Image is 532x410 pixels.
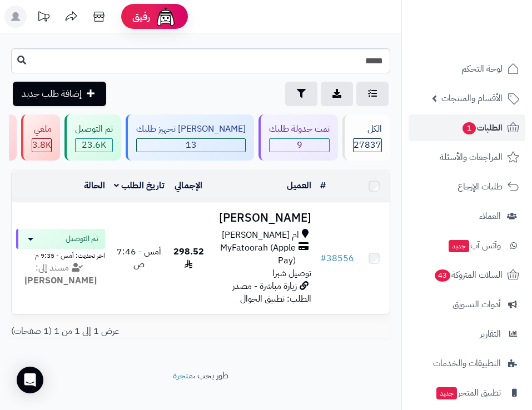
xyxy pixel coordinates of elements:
span: تم التوصيل [66,233,98,244]
span: ام [PERSON_NAME] [222,229,299,242]
span: 9 [270,139,329,152]
span: تطبيق المتجر [435,385,501,401]
a: وآتس آبجديد [409,232,525,259]
span: الأقسام والمنتجات [441,91,503,106]
a: الحالة [84,179,105,192]
a: تم التوصيل 23.6K [62,114,123,161]
a: [PERSON_NAME] تجهيز طلبك 13 [123,114,256,161]
div: تم التوصيل [75,123,113,136]
div: ملغي [32,123,52,136]
a: العميل [287,179,311,192]
img: ai-face.png [155,6,177,28]
a: إضافة طلب جديد [13,82,106,106]
div: [PERSON_NAME] تجهيز طلبك [136,123,246,136]
a: العملاء [409,203,525,229]
strong: [PERSON_NAME] [24,274,97,287]
div: مسند إلى: [8,262,113,287]
span: أدوات التسويق [453,297,501,312]
a: الإجمالي [175,179,202,192]
span: التقارير [480,326,501,342]
a: متجرة [173,369,193,382]
span: رفيق [132,10,150,23]
span: جديد [436,387,457,399]
div: 23593 [76,139,112,152]
span: السلات المتروكة [434,267,503,283]
span: الطلبات [461,120,503,136]
a: التقارير [409,321,525,347]
span: 3.8K [32,139,51,152]
span: جديد [449,240,469,252]
a: تاريخ الطلب [114,179,165,192]
div: عرض 1 إلى 1 من 1 (1 صفحات) [3,325,399,338]
span: توصيل شبرا [272,267,311,280]
h3: [PERSON_NAME] [213,212,311,224]
a: #38556 [320,252,354,265]
span: العملاء [479,208,501,224]
span: 1 [463,122,476,134]
span: لوحة التحكم [461,61,503,77]
a: التطبيقات والخدمات [409,350,525,377]
a: الطلبات1 [409,114,525,141]
span: 13 [137,139,245,152]
div: Open Intercom Messenger [17,367,43,393]
span: وآتس آب [448,238,501,253]
a: طلبات الإرجاع [409,173,525,200]
a: السلات المتروكة43 [409,262,525,288]
span: طلبات الإرجاع [458,179,503,194]
div: الكل [353,123,382,136]
div: اخر تحديث: أمس - 9:35 م [16,249,105,261]
span: المراجعات والأسئلة [440,149,503,165]
a: الكل27837 [340,114,392,161]
span: # [320,252,326,265]
span: زيارة مباشرة - مصدر الطلب: تطبيق الجوال [232,279,311,306]
a: ملغي 3.8K [19,114,62,161]
a: # [320,179,326,192]
a: تطبيق المتجرجديد [409,379,525,406]
div: 3844 [32,139,51,152]
a: المراجعات والأسئلة [409,144,525,171]
span: 43 [435,269,450,282]
a: لوحة التحكم [409,56,525,82]
a: تحديثات المنصة [29,6,57,31]
a: تمت جدولة طلبك 9 [256,114,340,161]
a: أدوات التسويق [409,291,525,318]
span: أمس - 7:46 ص [117,245,161,271]
span: 298.52 [173,245,204,271]
span: التطبيقات والخدمات [433,356,501,371]
span: 27837 [354,139,381,152]
div: تمت جدولة طلبك [269,123,330,136]
span: MyFatoorah (Apple Pay) [213,242,296,267]
span: إضافة طلب جديد [22,87,82,101]
span: 23.6K [76,139,112,152]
